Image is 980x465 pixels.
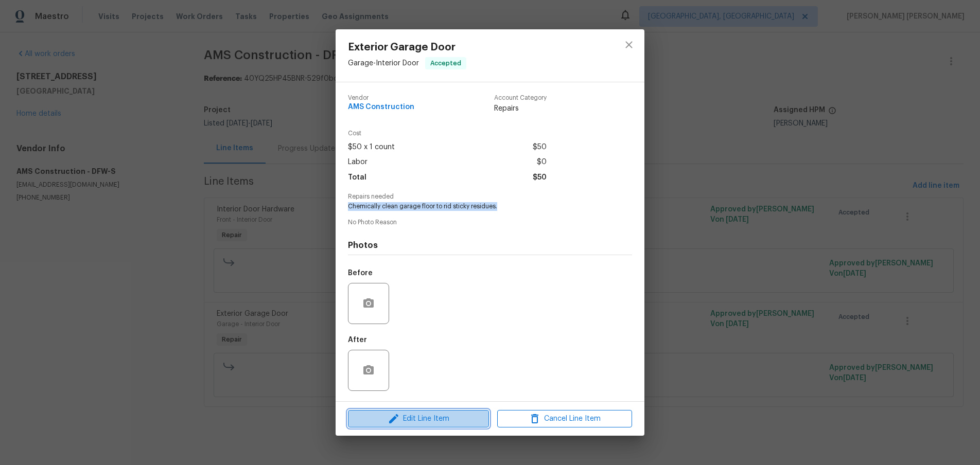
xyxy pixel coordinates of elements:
span: Edit Line Item [351,413,486,425]
span: $50 [533,170,547,185]
span: Cost [348,130,547,137]
h5: Before [348,270,373,277]
span: Chemically clean garage floor to rid sticky residues. [348,202,604,211]
span: Exterior Garage Door [348,42,466,53]
h5: After [348,336,367,344]
span: $50 x 1 count [348,140,395,155]
h4: Photos [348,240,632,251]
span: Repairs needed [348,193,632,200]
span: Account Category [494,95,547,101]
span: No Photo Reason [348,219,632,226]
span: Labor [348,155,367,170]
span: AMS Construction [348,103,414,111]
span: Garage - Interior Door [348,59,419,66]
button: Cancel Line Item [497,410,632,428]
span: Repairs [494,103,547,114]
span: Cancel Line Item [500,413,629,425]
span: Vendor [348,95,414,101]
span: $0 [537,155,547,170]
button: Edit Line Item [348,410,489,428]
span: $50 [533,140,547,155]
button: close [617,32,641,57]
span: Total [348,170,366,185]
span: Accepted [426,58,465,68]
